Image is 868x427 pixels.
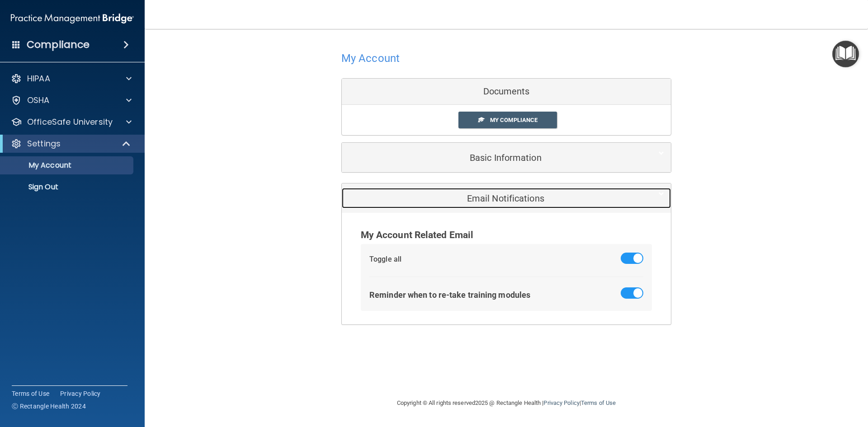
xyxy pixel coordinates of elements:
[60,389,101,398] a: Privacy Policy
[27,138,61,149] p: Settings
[27,95,50,106] p: OSHA
[27,117,113,127] p: OfficeSafe University
[369,253,401,266] div: Toggle all
[543,399,579,406] a: Privacy Policy
[11,117,132,127] a: OfficeSafe University
[349,147,664,168] a: Basic Information
[6,183,129,192] p: Sign Out
[369,287,530,302] div: Reminder when to re-take training modules
[11,138,131,149] a: Settings
[12,389,49,398] a: Terms of Use
[11,9,134,28] img: PMB logo
[6,161,129,170] p: My Account
[349,153,637,163] h5: Basic Information
[832,41,859,67] button: Open Resource Center
[27,73,50,84] p: HIPAA
[581,399,616,406] a: Terms of Use
[361,226,652,244] div: My Account Related Email
[490,117,538,123] span: My Compliance
[27,38,90,51] h4: Compliance
[349,193,637,203] h5: Email Notifications
[12,402,86,411] span: Ⓒ Rectangle Health 2024
[11,95,132,106] a: OSHA
[342,79,671,105] div: Documents
[11,73,132,84] a: HIPAA
[341,52,400,64] h4: My Account
[349,188,664,208] a: Email Notifications
[341,389,671,418] div: Copyright © All rights reserved 2025 @ Rectangle Health | |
